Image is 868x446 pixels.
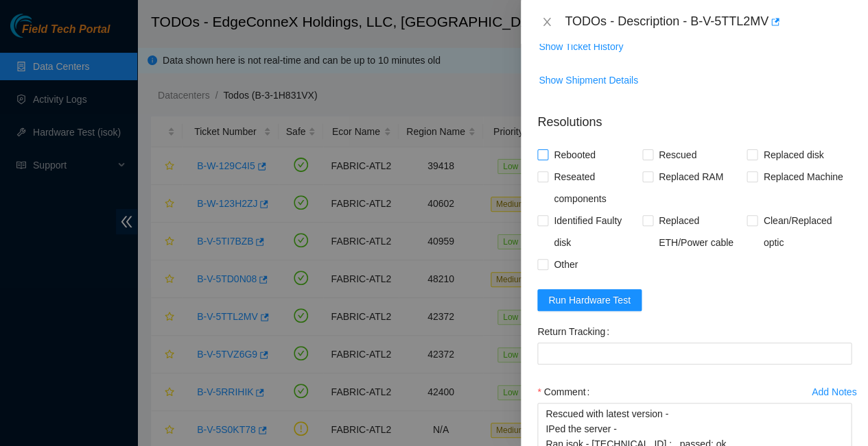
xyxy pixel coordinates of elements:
span: Rebooted [548,144,601,166]
span: Show Ticket History [539,39,623,54]
span: Replaced RAM [653,166,729,188]
button: Close [537,16,556,29]
div: TODOs - Description - B-V-5TTL2MV [565,11,852,33]
button: Show Shipment Details [538,69,639,91]
button: Add Notes [811,381,857,403]
span: Replaced disk [758,144,829,166]
span: Replaced ETH/Power cable [653,210,747,253]
button: Run Hardware Test [537,289,642,311]
span: Other [548,253,583,275]
span: Show Shipment Details [539,73,638,88]
p: Resolutions [537,102,852,132]
label: Return Tracking [537,321,615,343]
span: Run Hardware Test [548,293,631,308]
span: close [541,16,552,27]
span: Replaced Machine [758,166,848,188]
span: Clean/Replaced optic [758,210,852,253]
span: Rescued [653,144,702,166]
span: Identified Faulty disk [548,210,642,253]
input: Return Tracking [537,343,852,364]
label: Comment [537,381,595,403]
button: Show Ticket History [538,36,624,58]
div: Add Notes [812,387,856,397]
span: Reseated components [548,166,642,210]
